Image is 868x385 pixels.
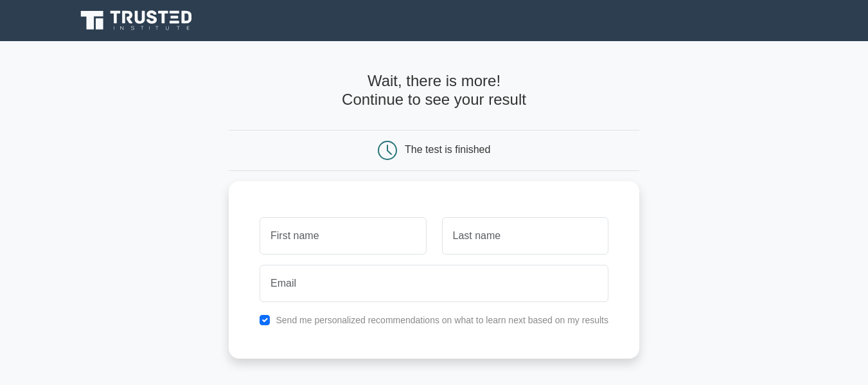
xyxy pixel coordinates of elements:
[260,217,426,255] input: First name
[442,217,608,255] input: Last name
[229,72,639,109] h4: Wait, there is more! Continue to see your result
[276,315,608,325] label: Send me personalized recommendations on what to learn next based on my results
[260,265,608,302] input: Email
[405,144,490,155] div: The test is finished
